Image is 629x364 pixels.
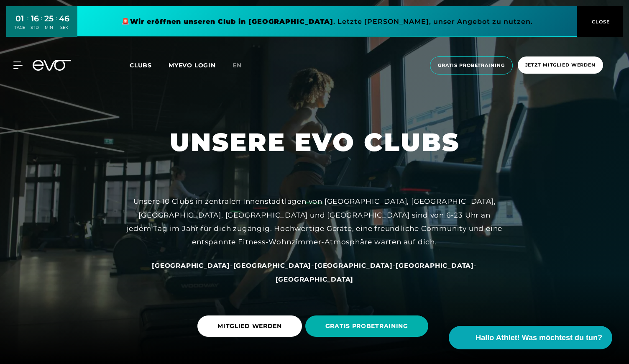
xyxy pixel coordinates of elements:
a: [GEOGRAPHIC_DATA] [314,261,393,269]
span: Hallo Athlet! Was möchtest du tun? [476,332,602,343]
a: Clubs [130,61,169,69]
a: MITGLIED WERDEN [197,309,305,343]
a: MYEVO LOGIN [169,62,216,69]
a: Jetzt Mitglied werden [515,56,606,74]
a: [GEOGRAPHIC_DATA] [233,261,312,269]
div: - - - - [126,259,503,286]
a: en [233,61,252,70]
button: Hallo Athlet! Was möchtest du tun? [449,326,612,349]
a: [GEOGRAPHIC_DATA] [276,275,354,283]
div: Unsere 10 Clubs in zentralen Innenstadtlagen von [GEOGRAPHIC_DATA], [GEOGRAPHIC_DATA], [GEOGRAPHI... [126,195,503,249]
span: Gratis Probetraining [438,62,505,69]
div: STD [31,25,39,31]
div: 25 [44,13,54,25]
a: Gratis Probetraining [427,56,515,74]
span: Jetzt Mitglied werden [525,62,596,69]
div: : [56,13,57,36]
span: CLOSE [590,18,610,26]
span: MITGLIED WERDEN [217,322,282,331]
button: CLOSE [577,6,623,37]
div: 16 [31,13,39,25]
h1: UNSERE EVO CLUBS [170,126,460,159]
div: TAGE [14,25,25,31]
span: GRATIS PROBETRAINING [325,322,408,331]
div: : [41,13,42,36]
div: SEK [59,25,69,31]
div: 01 [14,13,25,25]
div: 46 [59,13,69,25]
div: MIN [44,25,54,31]
a: [GEOGRAPHIC_DATA] [396,261,474,269]
span: en [233,62,242,69]
a: GRATIS PROBETRAINING [305,309,432,343]
div: : [27,13,28,36]
a: [GEOGRAPHIC_DATA] [152,261,230,269]
span: Clubs [130,62,152,69]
